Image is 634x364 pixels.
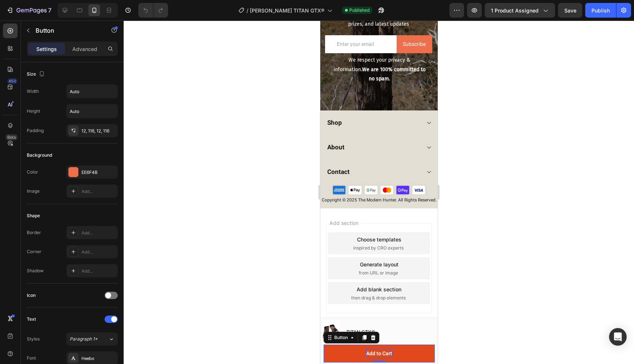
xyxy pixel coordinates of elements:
div: 12, 116, 12, 116 [81,128,116,134]
button: Save [558,3,582,18]
input: Auto [67,85,117,98]
div: EE6F4B [81,169,116,176]
button: 1 product assigned [485,3,555,18]
div: Shadow [27,267,44,274]
span: 1 product assigned [491,7,539,14]
button: Publish [585,3,616,18]
div: Add... [81,268,116,274]
span: / [247,7,248,14]
div: Shape [27,212,40,219]
div: Heebo [81,355,116,362]
div: 450 [7,78,18,84]
div: Padding [27,127,44,134]
iframe: Design area [320,21,438,364]
div: Undo/Redo [138,3,168,18]
div: Corner [27,248,41,255]
button: 7 [3,3,55,18]
div: Open Intercom Messenger [609,328,627,346]
div: Border [27,229,41,236]
p: Advanced [72,45,97,53]
span: Save [564,7,576,14]
span: Paragraph 1* [70,336,98,342]
span: Published [349,7,369,14]
div: Add... [81,188,116,195]
div: Color [27,169,38,175]
div: Icon [27,292,36,299]
div: Add... [81,230,116,236]
div: Background [27,152,52,159]
input: Auto [67,105,117,118]
div: Styles [27,336,40,342]
div: Width [27,88,39,95]
span: [PERSON_NAME] TITAN GTX® [250,7,324,14]
div: Image [27,188,40,194]
div: Font [27,355,36,361]
div: Beta [6,134,18,140]
div: Text [27,316,36,323]
div: Size [27,69,46,79]
div: Publish [591,7,610,14]
p: 7 [48,6,51,15]
p: Button [36,26,98,35]
button: Paragraph 1* [66,332,118,346]
div: Add... [81,249,116,255]
div: Height [27,108,40,114]
p: Settings [36,45,57,53]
